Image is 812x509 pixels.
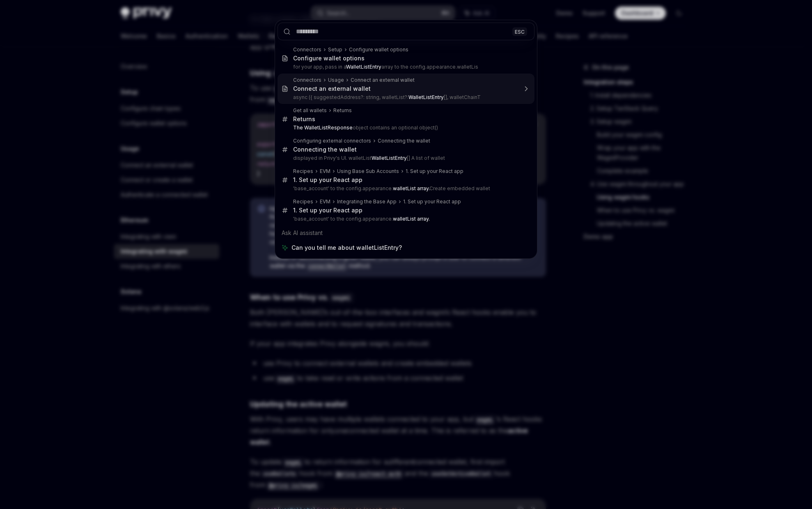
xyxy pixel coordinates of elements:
[293,124,353,131] b: The WalletListResponse
[320,168,330,175] div: EVM
[293,124,517,131] p: object contains an optional object()
[351,77,415,83] div: Connect an external wallet
[403,198,461,205] div: 1. Set up your React app
[372,155,407,161] b: WalletListEntry
[293,185,517,192] p: 'base_account' to the config.appearance. Create embedded wallet
[291,244,402,252] span: Can you tell me about walletListEntry?
[346,64,381,70] b: WalletListEntry
[278,226,534,240] div: Ask AI assistant
[406,168,463,175] div: 1. Set up your React app
[293,77,321,83] div: Connectors
[333,107,352,114] div: Returns
[293,155,517,161] p: displayed in Privy's UI. walletList [] A list of wallet
[408,94,444,100] b: WalletListEntry
[293,176,362,184] div: 1. Set up your React app
[293,85,371,92] div: Connect an external wallet
[293,55,365,62] div: Configure wallet options
[328,77,344,83] div: Usage
[349,46,408,53] div: Configure wallet options
[293,64,517,70] p: for your app, pass in a array to the config.appearance.walletLis
[293,115,315,123] div: Returns
[393,185,429,191] b: walletList array.
[293,46,321,53] div: Connectors
[293,138,371,144] div: Configuring external connectors
[337,198,397,205] div: Integrating the Base App
[293,198,313,205] div: Recipes
[512,27,527,36] div: ESC
[293,216,517,222] p: 'base_account' to the config.appearance.
[293,107,327,114] div: Get all wallets
[378,138,430,144] div: Connecting the wallet
[293,94,517,101] p: async ({ suggestedAddress?: string, walletList?: [], walletChainT
[320,198,330,205] div: EVM
[393,216,430,222] b: walletList array.
[337,168,399,175] div: Using Base Sub Accounts
[293,168,313,175] div: Recipes
[328,46,342,53] div: Setup
[293,146,357,153] div: Connecting the wallet
[293,207,362,214] div: 1. Set up your React app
